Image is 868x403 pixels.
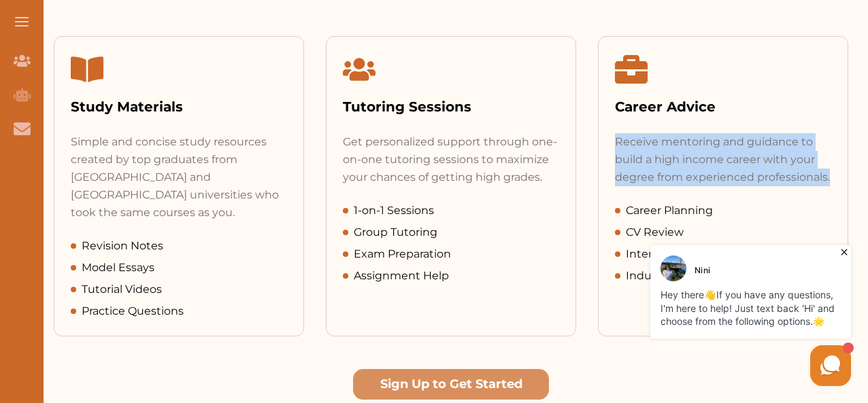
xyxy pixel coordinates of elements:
span: CV Review [626,224,684,241]
span: Model Essays [82,260,154,276]
span: Tutorial Videos [82,281,162,298]
div: Simple and concise study resources created by top graduates from [GEOGRAPHIC_DATA] and [GEOGRAPHI... [71,133,287,222]
span: Exam Preparation [354,246,451,262]
span: 1-on-1 Sessions [354,203,434,219]
button: Sign Up to Get Started [353,369,549,400]
span: Group Tutoring [354,224,437,241]
iframe: HelpCrunch [541,242,854,389]
span: Assignment Help [354,268,449,284]
div: Career Advice [615,97,831,117]
div: Study Materials [71,97,287,117]
div: Tutoring Sessions [343,97,559,117]
div: Get personalized support through one-on-one tutoring sessions to maximize your chances of getting... [343,133,559,186]
div: Receive mentoring and guidance to build a high income career with your degree from experienced pr... [615,133,831,186]
span: Career Planning [626,203,713,219]
span: Practice Questions [82,303,184,319]
span: Revision Notes [82,238,163,254]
